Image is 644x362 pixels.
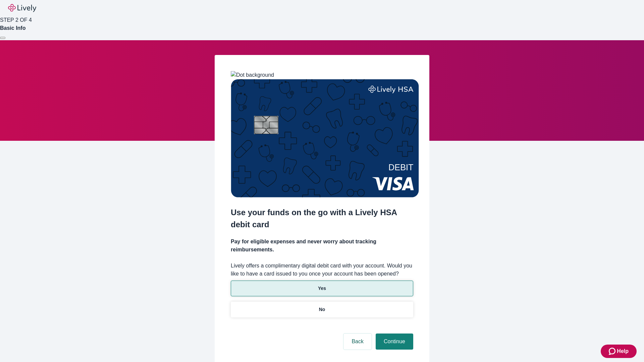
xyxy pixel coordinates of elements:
[601,345,637,358] button: Zendesk support iconHelp
[343,334,372,350] button: Back
[231,262,413,278] label: Lively offers a complimentary digital debit card with your account. Would you like to have a card...
[231,71,274,79] img: Dot background
[231,281,413,296] button: Yes
[376,334,413,350] button: Continue
[609,347,617,355] svg: Zendesk support icon
[231,79,419,197] img: Debit card
[231,206,413,231] h2: Use your funds on the go with a Lively HSA debit card
[319,306,325,313] p: No
[8,4,36,12] img: Lively
[617,347,629,355] span: Help
[231,238,413,254] h4: Pay for eligible expenses and never worry about tracking reimbursements.
[231,302,413,317] button: No
[318,285,326,292] p: Yes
